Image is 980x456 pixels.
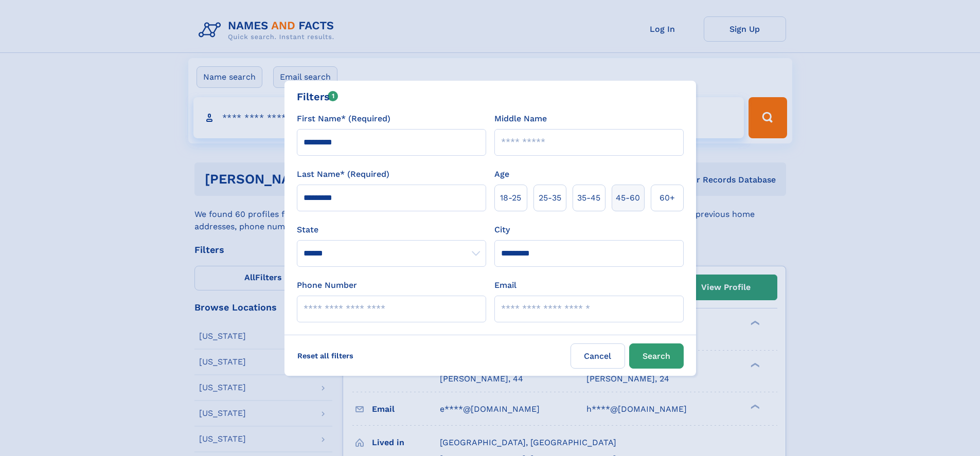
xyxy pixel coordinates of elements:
label: City [494,224,510,236]
label: Middle Name [494,113,547,125]
span: 45‑60 [616,192,640,204]
label: Reset all filters [291,343,360,368]
span: 60+ [660,192,675,204]
label: Last Name* (Required) [297,168,389,180]
span: 25‑35 [539,192,561,204]
label: First Name* (Required) [297,113,390,125]
span: 35‑45 [577,192,600,204]
span: 18‑25 [500,192,521,204]
button: Search [629,343,684,369]
div: Filters [297,89,338,104]
label: State [297,224,486,236]
label: Cancel [571,343,625,369]
label: Age [494,168,509,180]
label: Phone Number [297,279,357,291]
label: Email [494,279,516,291]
